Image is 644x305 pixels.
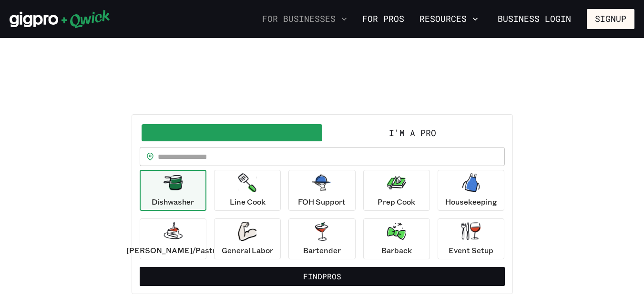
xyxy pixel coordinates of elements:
[140,218,206,259] button: [PERSON_NAME]/Pastry
[140,170,206,211] button: Dishwasher
[230,196,266,207] p: Line Cook
[449,245,493,256] p: Event Setup
[358,11,408,27] a: For Pros
[363,170,430,211] button: Prep Cook
[258,11,351,27] button: For Businesses
[445,196,497,207] p: Housekeeping
[363,218,430,259] button: Barback
[416,11,482,27] button: Resources
[222,245,273,256] p: General Labor
[378,196,415,207] p: Prep Cook
[140,267,505,286] button: FindPros
[381,245,412,256] p: Barback
[288,170,355,211] button: FOH Support
[322,124,503,141] button: I'm a Pro
[214,218,281,259] button: General Labor
[152,196,194,207] p: Dishwasher
[214,170,281,211] button: Line Cook
[132,86,513,105] h2: GET GREAT SERVICE, A LA CARTE.
[298,196,346,207] p: FOH Support
[288,218,355,259] button: Bartender
[126,245,220,256] p: [PERSON_NAME]/Pastry
[438,218,504,259] button: Event Setup
[587,9,634,29] button: Signup
[438,170,504,211] button: Housekeeping
[303,245,341,256] p: Bartender
[490,9,579,29] a: Business Login
[142,124,322,141] button: I'm a Business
